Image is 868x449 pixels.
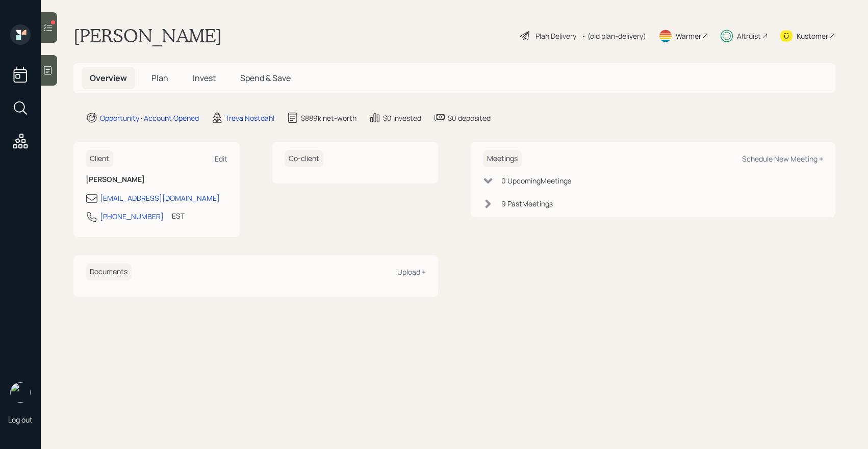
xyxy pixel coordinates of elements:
[86,175,227,184] h6: [PERSON_NAME]
[797,31,828,41] div: Kustomer
[742,154,823,164] div: Schedule New Meeting +
[535,31,576,41] div: Plan Delivery
[86,150,113,167] h6: Client
[285,150,323,167] h6: Co-client
[397,267,426,277] div: Upload +
[483,150,522,167] h6: Meetings
[73,24,222,47] h1: [PERSON_NAME]
[90,72,127,84] span: Overview
[581,31,646,41] div: • (old plan-delivery)
[100,193,220,203] div: [EMAIL_ADDRESS][DOMAIN_NAME]
[383,113,421,123] div: $0 invested
[151,72,168,84] span: Plan
[193,72,216,84] span: Invest
[501,175,571,186] div: 0 Upcoming Meeting s
[100,211,164,222] div: [PHONE_NUMBER]
[301,113,356,123] div: $889k net-worth
[501,198,553,209] div: 9 Past Meeting s
[676,31,701,41] div: Warmer
[215,154,227,164] div: Edit
[86,263,132,280] h6: Documents
[172,210,185,221] div: EST
[100,113,199,123] div: Opportunity · Account Opened
[737,31,761,41] div: Altruist
[225,113,274,123] div: Treva Nostdahl
[240,72,291,84] span: Spend & Save
[10,382,31,403] img: sami-boghos-headshot.png
[448,113,491,123] div: $0 deposited
[8,415,33,425] div: Log out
